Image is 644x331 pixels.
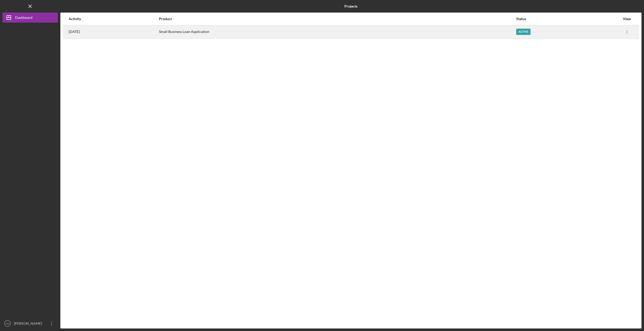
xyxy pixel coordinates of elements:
text: RM [6,322,10,325]
div: Dashboard [15,13,32,24]
div: Active [516,29,531,35]
div: Product [159,17,516,21]
time: 2025-08-25 14:16 [69,30,80,34]
b: Projects [344,4,357,8]
div: Small Business Loan Application [159,26,516,38]
div: View [621,17,633,21]
div: [PERSON_NAME] [13,318,45,330]
div: Activity [69,17,158,21]
button: RM[PERSON_NAME] [3,318,58,328]
div: Status [516,17,620,21]
button: Dashboard [3,13,58,23]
